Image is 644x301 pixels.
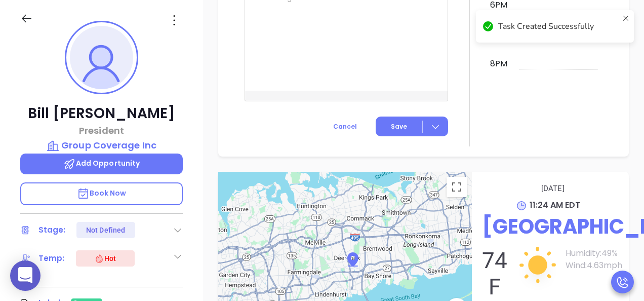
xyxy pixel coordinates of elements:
[314,117,376,136] button: Cancel
[38,222,66,238] div: Stage:
[482,211,619,242] p: [GEOGRAPHIC_DATA]
[20,138,183,153] a: Group Coverage Inc
[38,251,65,266] div: Temp:
[530,199,580,211] span: 11:24 AM EDT
[70,26,133,89] img: profile-user
[94,252,116,265] div: Hot
[391,122,407,131] span: Save
[333,122,357,131] span: Cancel
[86,222,125,238] div: Not Defined
[566,247,622,259] p: Humidity: 49 %
[77,188,127,198] span: Book Now
[20,104,183,123] p: Bill [PERSON_NAME]
[498,20,619,32] div: Task Created Successfully
[447,177,467,197] button: Toggle fullscreen view
[488,58,509,70] div: 8pm
[20,124,183,137] p: President
[566,259,622,272] p: Wind: 4.63 mph
[487,182,619,195] p: [DATE]
[63,158,140,168] span: Add Opportunity
[376,117,448,136] button: Save
[482,247,507,300] p: 74 F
